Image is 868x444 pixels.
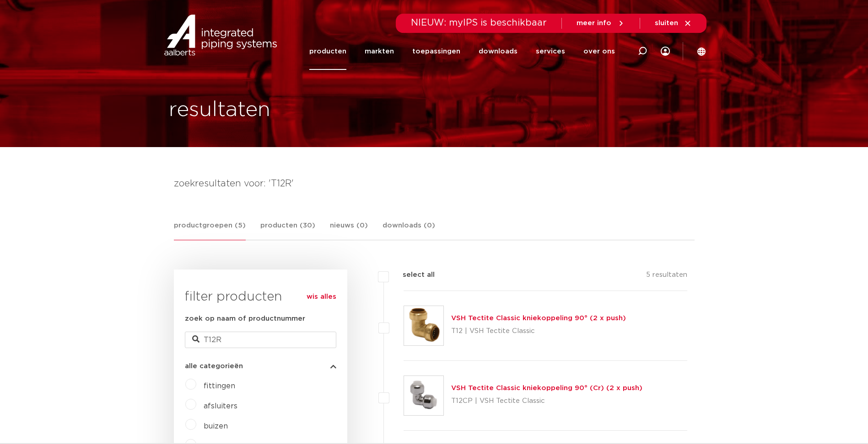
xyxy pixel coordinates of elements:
a: nieuws (0) [330,220,368,240]
a: buizen [204,423,228,430]
span: sluiten [655,20,678,26]
h3: filter producten [185,288,336,306]
h1: resultaten [169,95,270,125]
a: meer info [577,19,625,27]
button: alle categorieën [185,363,336,370]
a: productgroepen (5) [174,220,246,240]
a: afsluiters [204,402,237,410]
input: zoeken [185,332,336,348]
h4: zoekresultaten voor: 'T12R' [174,176,695,191]
a: VSH Tectite Classic kniekoppeling 90° (2 x push) [451,315,626,322]
a: sluiten [655,19,692,27]
a: producten (30) [260,220,315,240]
p: T12CP | VSH Tectite Classic [451,394,642,408]
div: my IPS [661,33,670,70]
span: meer info [577,20,611,26]
span: alle categorieën [185,363,243,370]
img: Thumbnail for VSH Tectite Classic kniekoppeling 90° (2 x push) [404,306,443,345]
nav: Menu [309,33,615,70]
a: downloads (0) [383,220,435,240]
a: fittingen [204,382,235,390]
a: toepassingen [412,33,460,70]
span: NIEUW: myIPS is beschikbaar [411,18,547,27]
a: downloads [479,33,518,70]
a: wis alles [307,291,336,302]
a: services [536,33,565,70]
a: over ons [583,33,615,70]
p: T12 | VSH Tectite Classic [451,324,626,338]
img: Thumbnail for VSH Tectite Classic kniekoppeling 90° (Cr) (2 x push) [404,376,443,415]
p: 5 resultaten [646,270,687,284]
a: markten [365,33,394,70]
a: VSH Tectite Classic kniekoppeling 90° (Cr) (2 x push) [451,385,642,391]
a: producten [309,33,346,70]
label: zoek op naam of productnummer [185,313,305,324]
label: select all [389,270,435,280]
